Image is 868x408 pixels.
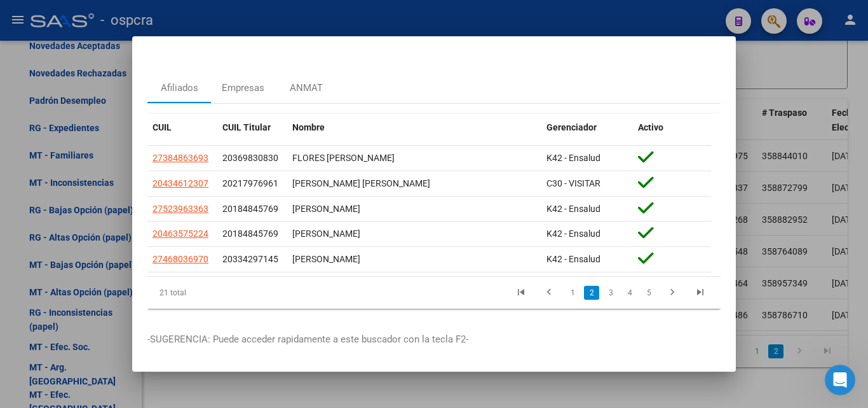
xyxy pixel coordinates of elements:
span: Gerenciador [546,122,597,132]
li: page 5 [639,282,658,304]
a: go to next page [660,286,684,300]
span: 27468036970 [153,254,208,264]
span: K42 - Ensalud [546,153,600,163]
span: CUIL Titular [222,122,271,132]
datatable-header-cell: CUIL Titular [217,114,287,141]
span: 20463575224 [153,229,208,239]
span: K42 - Ensalud [546,204,600,214]
div: [PERSON_NAME] [292,227,536,241]
li: page 3 [601,282,620,304]
div: FLORES [PERSON_NAME] [292,151,536,165]
div: Afiliados [161,81,198,95]
datatable-header-cell: Gerenciador [541,114,633,141]
li: page 4 [620,282,639,304]
span: 20217976961 [222,178,278,188]
span: 27523963363 [153,204,208,214]
span: 20184845769 [222,204,278,214]
div: 21 total [147,277,260,309]
div: [PERSON_NAME] [292,202,536,216]
p: -SUGERENCIA: Puede acceder rapidamente a este buscador con la tecla F2- [147,332,721,347]
div: Empresas [222,81,264,95]
span: 20184845769 [222,229,278,239]
span: Activo [638,122,663,132]
span: CUIL [153,122,172,132]
span: K42 - Ensalud [546,229,600,239]
a: 4 [622,286,637,300]
li: page 1 [563,282,582,304]
a: go to first page [509,286,533,300]
span: 20434612307 [153,178,208,188]
span: Nombre [292,122,325,132]
iframe: Intercom live chat [825,365,855,395]
datatable-header-cell: Activo [633,114,712,141]
a: go to previous page [537,286,561,300]
span: 27384863693 [153,153,208,163]
datatable-header-cell: CUIL [147,114,217,141]
a: go to last page [688,286,712,300]
span: K42 - Ensalud [546,254,600,264]
div: [PERSON_NAME] [PERSON_NAME] [292,176,536,191]
span: 20369830830 [222,153,278,163]
div: [PERSON_NAME] [292,252,536,267]
span: 20334297145 [222,254,278,264]
span: C30 - VISITAR [546,178,600,188]
a: 1 [565,286,580,300]
div: ANMAT [290,81,323,95]
a: 2 [584,286,599,300]
a: 5 [641,286,656,300]
datatable-header-cell: Nombre [287,114,541,141]
li: page 2 [582,282,601,304]
a: 3 [603,286,618,300]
